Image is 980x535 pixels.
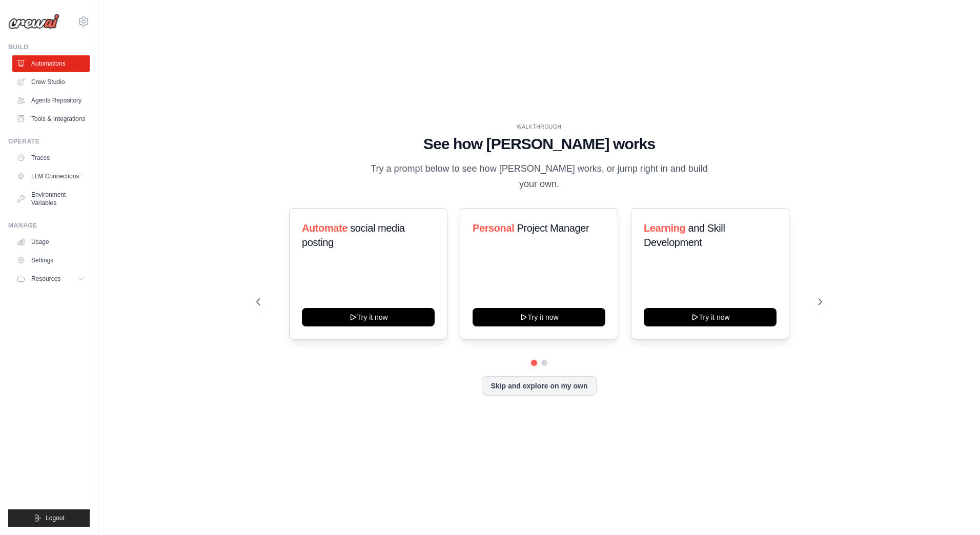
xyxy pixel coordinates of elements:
button: Resources [12,271,90,287]
div: Build [8,43,90,51]
div: Operate [8,137,90,146]
a: Usage [12,234,90,250]
a: Environment Variables [12,187,90,211]
span: Learning [644,222,685,234]
p: Try a prompt below to see how [PERSON_NAME] works, or jump right in and build your own. [367,161,711,192]
img: Logo [8,14,59,29]
button: Skip and explore on my own [482,376,596,396]
a: Crew Studio [12,74,90,90]
button: Logout [8,509,90,527]
a: Tools & Integrations [12,111,90,127]
span: social media posting [302,222,405,248]
a: Agents Repository [12,92,90,109]
a: Traces [12,150,90,166]
a: Automations [12,55,90,72]
a: LLM Connections [12,168,90,184]
h1: See how [PERSON_NAME] works [256,135,822,153]
button: Try it now [644,308,777,326]
button: Try it now [302,308,435,326]
span: Project Manager [517,222,589,234]
div: Manage [8,221,90,230]
a: Settings [12,252,90,269]
span: Personal [473,222,514,234]
span: and Skill Development [644,222,725,248]
div: WALKTHROUGH [256,123,822,131]
button: Try it now [473,308,605,326]
span: Resources [31,275,60,283]
span: Logout [46,514,65,522]
span: Automate [302,222,348,234]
